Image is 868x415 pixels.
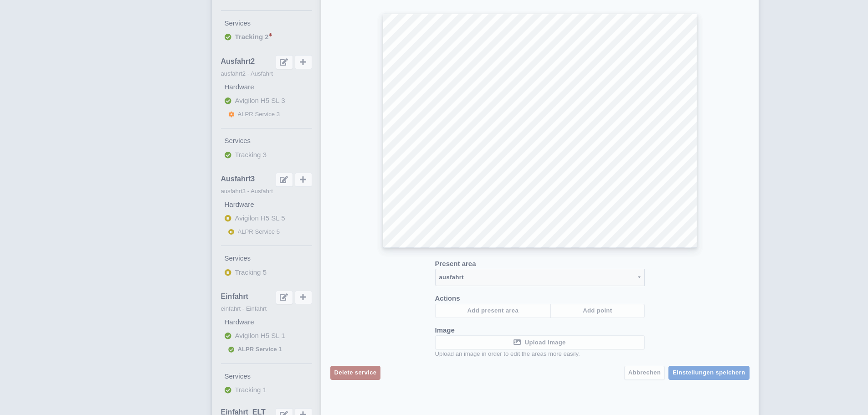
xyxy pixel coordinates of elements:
[225,82,312,92] label: Hardware
[435,349,645,359] small: Upload an image in order to edit the areas more easily.
[225,18,312,29] label: Services
[221,69,312,78] small: ausfahrt2 - Ausfahrt
[221,187,312,196] small: ausfahrt3 - Ausfahrt
[221,292,248,301] span: Einfahrt
[435,325,455,336] label: Image
[225,317,312,328] label: Hardware
[435,259,476,269] label: Present area
[221,304,312,313] small: einfahrt - Einfahrt
[221,57,255,66] span: Ausfahrt2
[225,371,312,382] label: Services
[225,136,312,146] label: Services
[225,253,312,264] label: Services
[435,293,460,304] label: Actions
[225,200,312,210] label: Hardware
[221,175,255,183] span: Ausfahrt3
